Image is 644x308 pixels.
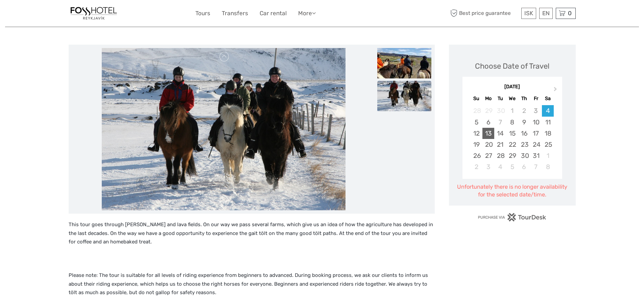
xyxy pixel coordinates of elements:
p: This tour goes through [PERSON_NAME] and lava fields. On our way we pass several farms, which giv... [69,220,435,246]
div: Not available Monday, September 29th, 2025 [482,105,494,116]
div: Choose Friday, October 10th, 2025 [530,117,542,128]
div: Su [471,94,482,103]
div: EN [539,8,553,19]
div: Choose Saturday, November 8th, 2025 [542,161,554,172]
div: Choose Friday, October 31st, 2025 [530,150,542,161]
span: ISK [524,10,533,17]
div: Choose Sunday, October 26th, 2025 [471,150,482,161]
span: Best price guarantee [449,8,520,19]
div: Choose Thursday, October 9th, 2025 [518,117,530,128]
div: [DATE] [462,84,562,91]
div: Not available Wednesday, October 1st, 2025 [506,105,518,116]
div: Choose Sunday, October 19th, 2025 [471,139,482,150]
div: Choose Wednesday, October 22nd, 2025 [506,139,518,150]
a: Tours [195,8,210,18]
p: Please note: The tour is suitable for all levels of riding experience from beginners to advanced.... [69,271,435,297]
div: Unfortunately there is no longer availability for the selected date/time. [456,183,569,199]
button: Open LiveChat chat widget [78,10,86,19]
div: Not available Tuesday, September 30th, 2025 [494,105,506,116]
div: Choose Saturday, November 1st, 2025 [542,150,554,161]
div: Choose Sunday, October 5th, 2025 [471,117,482,128]
div: Choose Thursday, October 16th, 2025 [518,128,530,139]
div: Choose Monday, November 3rd, 2025 [482,161,494,172]
div: Choose Monday, October 13th, 2025 [482,128,494,139]
div: Choose Date of Travel [475,61,549,71]
img: 1357-20722262-a0dc-4fd2-8fc5-b62df901d176_logo_small.jpg [69,5,119,22]
a: More [298,8,316,18]
div: Choose Tuesday, November 4th, 2025 [494,161,506,172]
div: Choose Monday, October 27th, 2025 [482,150,494,161]
img: 22c0deb19ddf469997c60a2c08546a60_slider_thumbnail.jpg [377,81,431,111]
div: Choose Tuesday, October 28th, 2025 [494,150,506,161]
div: Not available Sunday, September 28th, 2025 [471,105,482,116]
div: Th [518,94,530,103]
div: Choose Wednesday, November 5th, 2025 [506,161,518,172]
div: Not available Thursday, October 2nd, 2025 [518,105,530,116]
div: Choose Saturday, October 4th, 2025 [542,105,554,116]
div: Choose Thursday, October 23rd, 2025 [518,139,530,150]
div: Choose Friday, October 24th, 2025 [530,139,542,150]
div: Mo [482,94,494,103]
div: Not available Friday, October 3rd, 2025 [530,105,542,116]
div: Choose Saturday, October 25th, 2025 [542,139,554,150]
div: Choose Tuesday, October 14th, 2025 [494,128,506,139]
div: Choose Friday, October 17th, 2025 [530,128,542,139]
img: PurchaseViaTourDesk.png [478,213,546,221]
div: Choose Friday, November 7th, 2025 [530,161,542,172]
div: Choose Saturday, October 18th, 2025 [542,128,554,139]
div: We [506,94,518,103]
div: Choose Monday, October 20th, 2025 [482,139,494,150]
div: Not available Tuesday, October 7th, 2025 [494,117,506,128]
div: Tu [494,94,506,103]
a: Transfers [222,8,248,18]
div: month 2025-10 [464,105,560,172]
div: Choose Wednesday, October 8th, 2025 [506,117,518,128]
img: 3a897e1a82ae41129adbebd486d205cc_slider_thumbnail.jpg [377,48,431,78]
div: Sa [542,94,554,103]
p: We're away right now. Please check back later! [9,12,76,17]
div: Choose Saturday, October 11th, 2025 [542,117,554,128]
div: Choose Wednesday, October 15th, 2025 [506,128,518,139]
div: Fr [530,94,542,103]
span: 0 [567,10,573,17]
img: 22c0deb19ddf469997c60a2c08546a60_main_slider.jpg [102,48,345,210]
div: Choose Thursday, October 30th, 2025 [518,150,530,161]
div: Choose Sunday, October 12th, 2025 [471,128,482,139]
div: Choose Wednesday, October 29th, 2025 [506,150,518,161]
div: Choose Thursday, November 6th, 2025 [518,161,530,172]
button: Next Month [551,85,562,96]
div: Choose Sunday, November 2nd, 2025 [471,161,482,172]
a: Car rental [260,8,287,18]
div: Choose Monday, October 6th, 2025 [482,117,494,128]
div: Choose Tuesday, October 21st, 2025 [494,139,506,150]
